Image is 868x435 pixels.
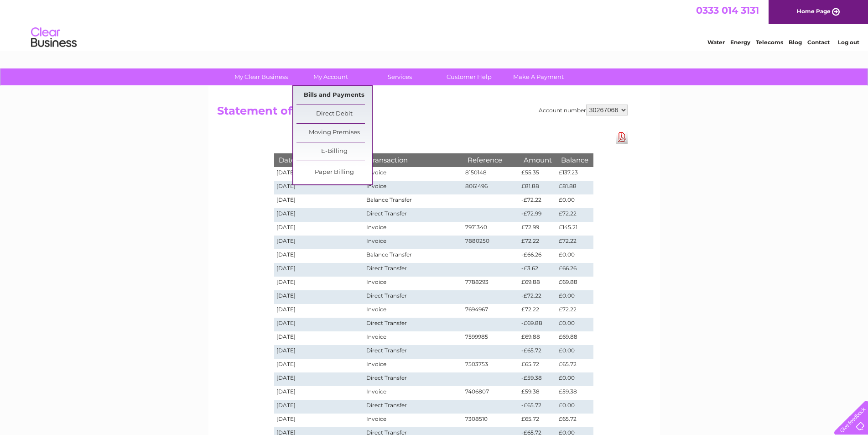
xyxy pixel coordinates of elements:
[519,400,556,414] td: -£65.72
[217,105,628,122] h2: Statement of Accounts
[519,236,556,249] td: £72.22
[556,249,593,263] td: £0.00
[463,304,520,318] td: 7694967
[556,194,593,208] td: £0.00
[274,304,364,318] td: [DATE]
[364,331,463,345] td: Invoice
[431,68,507,85] a: Customer Help
[519,153,556,167] th: Amount
[838,39,859,46] a: Log out
[519,359,556,372] td: £65.72
[696,5,759,16] a: 0333 014 3131
[556,153,593,167] th: Balance
[519,414,556,427] td: £65.72
[463,359,520,372] td: 7503753
[556,236,593,249] td: £72.22
[274,181,364,194] td: [DATE]
[274,263,364,277] td: [DATE]
[556,263,593,277] td: £66.26
[362,68,437,85] a: Services
[364,181,463,194] td: Invoice
[274,249,364,263] td: [DATE]
[556,414,593,427] td: £65.72
[364,236,463,249] td: Invoice
[789,39,802,46] a: Blog
[293,68,368,85] a: My Account
[364,290,463,304] td: Direct Transfer
[274,386,364,400] td: [DATE]
[519,167,556,181] td: £55.35
[274,372,364,386] td: [DATE]
[556,372,593,386] td: £0.00
[274,290,364,304] td: [DATE]
[274,400,364,414] td: [DATE]
[556,167,593,181] td: £137.23
[807,39,830,46] a: Contact
[519,208,556,222] td: -£72.99
[364,249,463,263] td: Balance Transfer
[364,345,463,359] td: Direct Transfer
[463,222,520,236] td: 7971340
[519,263,556,277] td: -£3.62
[274,345,364,359] td: [DATE]
[519,277,556,290] td: £69.88
[519,290,556,304] td: -£72.22
[364,400,463,414] td: Direct Transfer
[364,318,463,331] td: Direct Transfer
[556,331,593,345] td: £69.88
[364,359,463,372] td: Invoice
[519,249,556,263] td: -£66.26
[274,414,364,427] td: [DATE]
[519,181,556,194] td: £81.88
[556,304,593,318] td: £72.22
[274,194,364,208] td: [DATE]
[556,345,593,359] td: £0.00
[364,414,463,427] td: Invoice
[519,331,556,345] td: £69.88
[463,181,520,194] td: 8061496
[274,331,364,345] td: [DATE]
[296,124,372,142] a: Moving Premises
[707,39,725,46] a: Water
[364,386,463,400] td: Invoice
[219,5,650,44] div: Clear Business is a trading name of Verastar Limited (registered in [GEOGRAPHIC_DATA] No. 3667643...
[364,304,463,318] td: Invoice
[274,222,364,236] td: [DATE]
[296,105,372,123] a: Direct Debit
[519,372,556,386] td: -£59.38
[463,236,520,249] td: 7880250
[463,386,520,400] td: 7406807
[364,277,463,290] td: Invoice
[296,142,372,161] a: E-Billing
[539,105,628,115] div: Account number
[556,222,593,236] td: £145.21
[556,318,593,331] td: £0.00
[364,208,463,222] td: Direct Transfer
[274,318,364,331] td: [DATE]
[364,153,463,167] th: Transaction
[274,277,364,290] td: [DATE]
[556,290,593,304] td: £0.00
[364,167,463,181] td: Invoice
[463,331,520,345] td: 7599985
[501,68,576,85] a: Make A Payment
[519,345,556,359] td: -£65.72
[556,400,593,414] td: £0.00
[519,318,556,331] td: -£69.88
[556,208,593,222] td: £72.22
[274,153,364,167] th: Date
[556,181,593,194] td: £81.88
[31,24,77,52] img: logo.png
[519,222,556,236] td: £72.99
[519,304,556,318] td: £72.22
[364,263,463,277] td: Direct Transfer
[274,208,364,222] td: [DATE]
[730,39,750,46] a: Energy
[296,86,372,105] a: Bills and Payments
[556,386,593,400] td: £59.38
[296,163,372,182] a: Paper Billing
[556,359,593,372] td: £65.72
[616,131,628,144] a: Download Pdf
[364,372,463,386] td: Direct Transfer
